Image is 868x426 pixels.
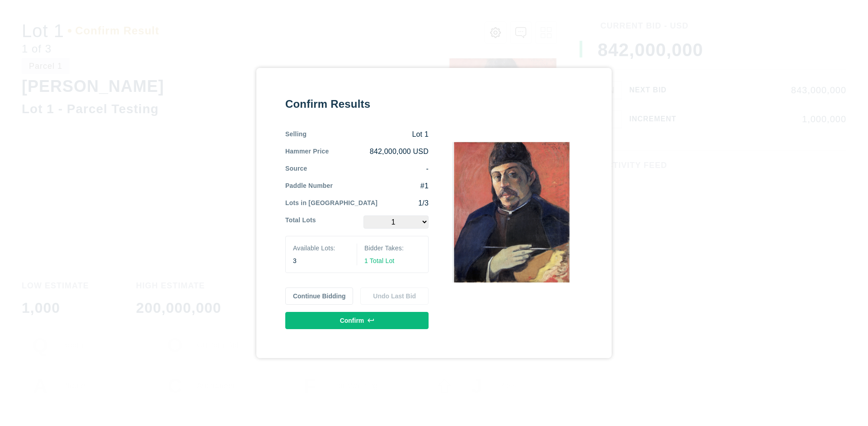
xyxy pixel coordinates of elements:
div: Source [285,164,307,174]
button: Undo Last Bid [360,287,429,305]
div: 1/3 [377,198,429,208]
div: Lot 1 [307,129,429,139]
div: Paddle Number [285,181,333,191]
div: 842,000,000 USD [329,147,429,157]
div: Hammer Price [285,147,329,157]
div: Total Lots [285,215,316,229]
div: Selling [285,129,307,139]
div: Bidder Takes: [364,244,421,253]
div: 3 [293,256,349,265]
span: 1 Total Lot [364,257,394,264]
div: #1 [333,181,429,191]
div: Lots in [GEOGRAPHIC_DATA] [285,198,377,208]
button: Confirm [285,312,429,329]
div: - [307,164,429,174]
div: Confirm Results [285,97,429,111]
button: Continue Bidding [285,287,354,305]
div: Available Lots: [293,244,349,253]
